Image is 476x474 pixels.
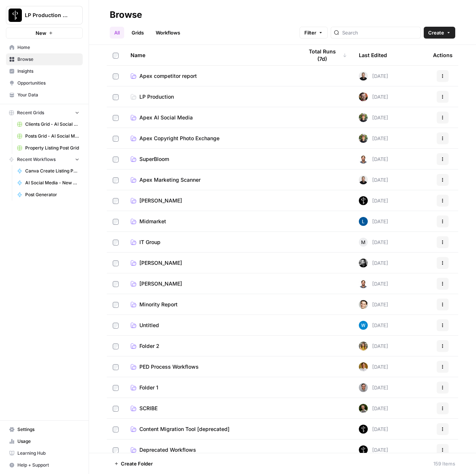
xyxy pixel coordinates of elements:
a: Apex Marketing Scanner [130,176,291,184]
span: Minority Report [139,301,178,308]
span: Untitled [139,322,159,329]
span: Browse [17,56,79,63]
span: Help + Support [17,462,79,468]
img: 687sl25u46ey1xiwvt4n1x224os9 [359,383,368,392]
div: [DATE] [359,196,388,205]
a: Workflows [151,27,185,39]
a: SuperBloom [130,155,291,163]
a: Minority Report [130,301,291,308]
span: Apex Marketing Scanner [139,176,201,184]
div: Total Runs (7d) [303,45,347,65]
span: Recent Workflows [17,156,56,163]
div: [DATE] [359,425,388,434]
a: Your Data [6,89,83,101]
button: Recent Workflows [6,154,83,165]
span: IT Group [139,238,161,246]
span: PED Process Workflows [139,363,199,371]
span: [PERSON_NAME] [139,280,182,287]
span: SuperBloom [139,155,169,163]
img: s490wiz4j6jcuzx6yvvs5e0w4nek [359,445,368,454]
div: [DATE] [359,134,388,143]
span: LP Production Workloads [25,11,70,19]
span: Post Generator [25,191,79,198]
span: Your Data [17,92,79,98]
a: LP Production [130,93,291,101]
span: Recent Grids [17,109,44,116]
img: j7temtklz6amjwtjn5shyeuwpeb0 [359,300,368,309]
a: Posts Grid - AI Social Media [14,130,83,142]
a: PED Process Workflows [130,363,291,371]
div: Name [130,45,291,65]
img: 0l3uqmpcmxucjvy0rsqzbc15vx5l [359,404,368,413]
div: [DATE] [359,155,388,164]
button: Create [424,27,455,39]
span: New [36,29,46,37]
a: Midmarket [130,218,291,225]
button: Recent Grids [6,107,83,118]
img: s6gu7g536aa92dsqocx7pqvq9a9o [359,134,368,143]
a: Learning Hub [6,447,83,459]
div: Browse [110,9,142,21]
a: Grids [127,27,148,39]
div: 159 Items [433,460,455,467]
a: Usage [6,435,83,447]
div: Last Edited [359,45,387,65]
img: LP Production Workloads Logo [9,9,22,22]
span: Content Migration Tool [deprecated] [139,425,229,433]
a: Home [6,42,83,53]
a: [PERSON_NAME] [130,259,291,267]
a: Folder 1 [130,384,291,391]
span: Apex competitor report [139,72,197,80]
a: IT Group [130,238,291,246]
img: ll9r5ec0vbnjrpqd29hwuxfs09b6 [359,175,368,184]
div: Actions [433,45,453,65]
span: M [361,238,366,246]
div: [DATE] [359,92,388,101]
span: Usage [17,438,79,445]
img: 359mkx7adlza0nq0lmj921idrx00 [359,362,368,371]
span: Apex AI Social Media [139,114,193,121]
button: Filter [300,27,328,39]
a: SCRIBE [130,405,291,412]
a: Canva Create Listing Posts (human review to pick properties) [14,165,83,177]
a: [PERSON_NAME] [130,280,291,287]
a: Apex AI Social Media [130,114,291,121]
a: Browse [6,53,83,65]
span: LP Production [139,93,174,101]
button: Help + Support [6,459,83,471]
div: [DATE] [359,175,388,184]
img: jujf9ugd1y9aii76pf9yarlb26xy [359,342,368,350]
div: [DATE] [359,321,388,330]
img: ytzwuzx6khwl459aly6hhom9lt3a [359,217,368,226]
img: ek1x7jvswsmo9dhftwa1xhhhh80n [359,92,368,101]
div: [DATE] [359,300,388,309]
a: All [110,27,124,39]
a: Apex Copyright Photo Exchange [130,135,291,142]
span: Deprecated Workflows [139,446,196,454]
span: Settings [17,426,79,433]
div: [DATE] [359,383,388,392]
span: Filter [304,29,316,36]
img: s6gu7g536aa92dsqocx7pqvq9a9o [359,113,368,122]
div: [DATE] [359,279,388,288]
img: e6dqg6lbdbpjqp1a7mpgiwrn07v8 [359,321,368,330]
span: Property Listing Post Grid [25,145,79,151]
div: [DATE] [359,445,388,454]
img: ll9r5ec0vbnjrpqd29hwuxfs09b6 [359,72,368,80]
a: [PERSON_NAME] [130,197,291,204]
img: wy7w4sbdaj7qdyha500izznct9l3 [359,196,368,205]
span: Learning Hub [17,450,79,457]
a: Deprecated Workflows [130,446,291,454]
a: Post Generator [14,189,83,201]
span: Apex Copyright Photo Exchange [139,135,219,142]
a: Folder 2 [130,342,291,350]
a: Content Migration Tool [deprecated] [130,425,291,433]
div: [DATE] [359,72,388,80]
div: [DATE] [359,217,388,226]
a: Clients Grid - AI Social Media [14,118,83,130]
a: Settings [6,424,83,435]
span: Folder 2 [139,342,159,350]
a: Apex competitor report [130,72,291,80]
button: New [6,27,83,39]
button: Create Folder [110,458,157,470]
